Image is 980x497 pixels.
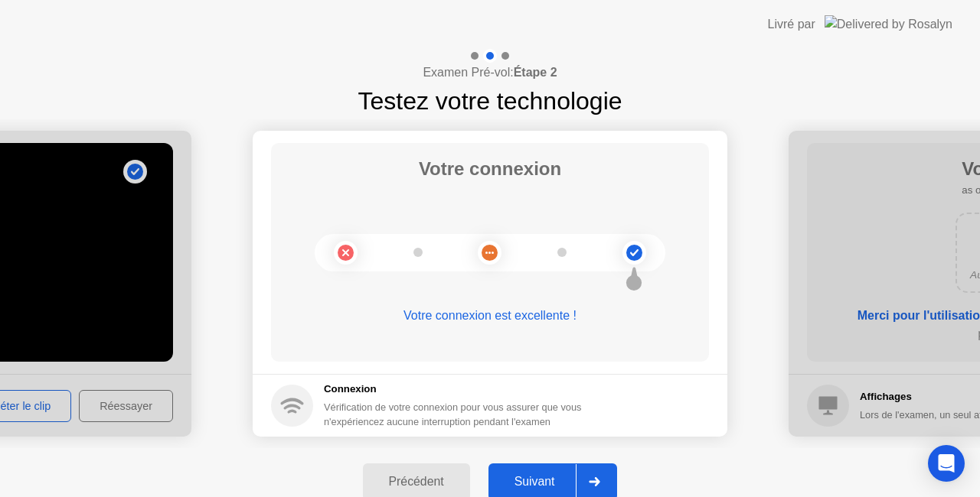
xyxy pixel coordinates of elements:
[768,15,815,34] div: Livré par
[419,155,561,183] h1: Votre connexion
[514,66,557,79] b: Étape 2
[358,83,622,119] h1: Testez votre technologie
[825,15,952,33] img: Delivered by Rosalyn
[423,63,557,82] h4: Examen Pré-vol:
[324,382,583,397] h5: Connexion
[493,475,577,489] div: Suivant
[928,445,965,482] div: Open Intercom Messenger
[324,400,583,429] div: Vérification de votre connexion pour vous assurer que vous n'expériencez aucune interruption pend...
[271,307,709,325] div: Votre connexion est excellente !
[367,475,465,489] div: Précédent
